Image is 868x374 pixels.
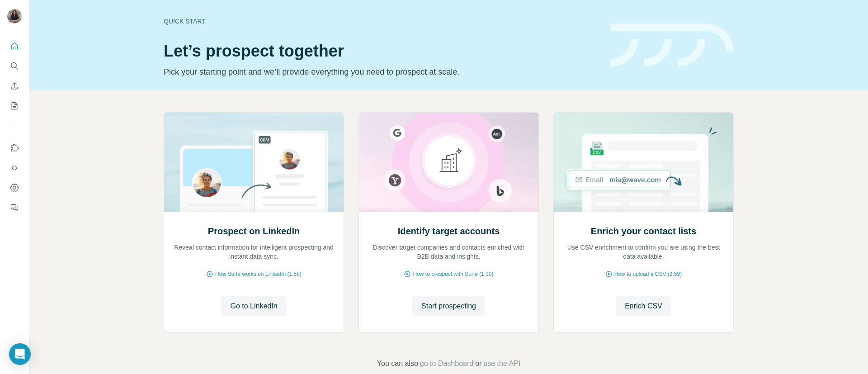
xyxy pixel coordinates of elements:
[553,113,734,212] img: Enrich your contact lists
[420,358,473,369] button: go to Dashboard
[610,24,734,67] img: banner
[173,243,335,261] p: Reveal contact information for intelligent prospecting and instant data sync.
[208,225,300,237] h2: Prospect on LinkedIn
[614,270,682,278] span: How to upload a CSV (2:59)
[591,225,696,237] h2: Enrich your contact lists
[164,17,599,26] div: Quick start
[9,343,31,365] div: Open Intercom Messenger
[398,225,500,237] h2: Identify target accounts
[7,78,22,94] button: Enrich CSV
[625,301,662,312] span: Enrich CSV
[7,38,22,54] button: Quick start
[230,301,277,312] span: Go to LinkedIn
[7,9,22,24] img: Avatar
[483,358,520,369] button: use the API
[7,140,22,156] button: Use Surfe on LinkedIn
[475,358,481,369] span: or
[164,42,599,60] h1: Let’s prospect together
[164,66,599,78] p: Pick your starting point and we’ll provide everything you need to prospect at scale.
[368,243,529,261] p: Discover target companies and contacts enriched with B2B data and insights.
[377,358,418,369] span: You can also
[7,98,22,114] button: My lists
[563,243,724,261] p: Use CSV enrichment to confirm you are using the best data available.
[7,199,22,216] button: Feedback
[413,270,493,278] span: How to prospect with Surfe (1:30)
[359,113,539,212] img: Identify target accounts
[215,270,302,278] span: How Surfe works on LinkedIn (1:58)
[7,180,22,196] button: Dashboard
[221,296,286,316] button: Go to LinkedIn
[7,58,22,74] button: Search
[616,296,671,316] button: Enrich CSV
[412,296,485,316] button: Start prospecting
[7,160,22,176] button: Use Surfe API
[164,113,344,212] img: Prospect on LinkedIn
[421,301,476,312] span: Start prospecting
